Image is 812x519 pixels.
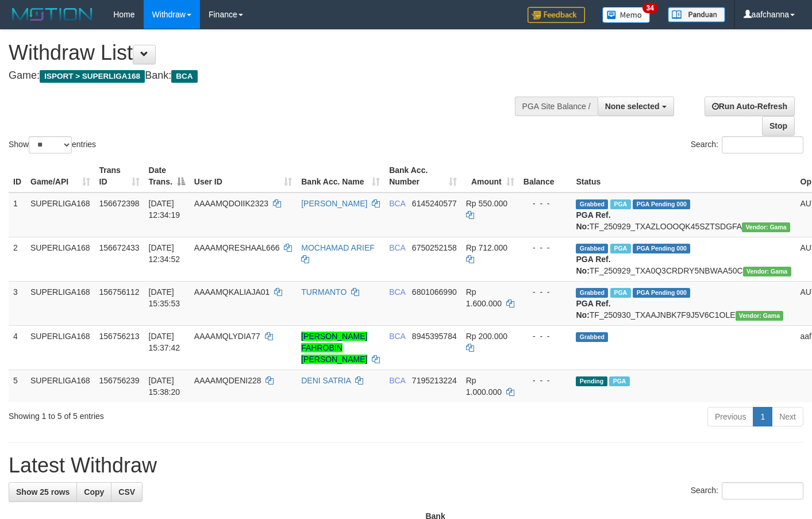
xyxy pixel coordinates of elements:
[149,332,180,352] span: [DATE] 15:37:42
[691,482,803,499] label: Search:
[26,325,95,370] td: SUPERLIGA168
[576,199,608,209] span: Grabbed
[194,243,280,252] span: AAAAMQRESHAAL666
[524,198,567,209] div: - - -
[610,288,630,298] span: Marked by aafsoumeymey
[389,199,405,208] span: BCA
[466,332,507,341] span: Rp 200.000
[633,244,690,253] span: PGA Pending
[576,288,608,298] span: Grabbed
[9,160,26,193] th: ID
[9,281,26,325] td: 3
[762,116,795,136] a: Stop
[633,199,690,209] span: PGA Pending
[524,375,567,386] div: - - -
[743,267,791,276] span: Vendor URL: https://trx31.1velocity.biz
[99,199,140,208] span: 156672398
[118,487,135,497] span: CSV
[412,287,457,297] span: Copy 6801066990 to clipboard
[389,332,405,341] span: BCA
[571,160,795,193] th: Status
[736,311,784,321] span: Vendor URL: https://trx31.1velocity.biz
[576,244,608,253] span: Grabbed
[528,7,585,23] img: Feedback.jpg
[571,237,795,281] td: TF_250929_TXA0Q3CRDRY5NBWAA50C
[149,243,180,264] span: [DATE] 12:34:52
[610,244,630,253] span: Marked by aafsoycanthlai
[111,482,143,502] a: CSV
[171,70,197,83] span: BCA
[524,330,567,342] div: - - -
[26,370,95,402] td: SUPERLIGA168
[722,482,803,499] input: Search:
[194,199,268,208] span: AAAAMQDOIIK2323
[642,3,658,13] span: 34
[576,299,610,320] b: PGA Ref. No:
[9,6,96,23] img: MOTION_logo.png
[461,160,519,193] th: Amount: activate to sort column ascending
[609,376,629,386] span: Marked by aafsoycanthlai
[571,281,795,325] td: TF_250930_TXAAJNBK7F9J5V6C1OLE
[384,160,461,193] th: Bank Acc. Number: activate to sort column ascending
[194,287,270,297] span: AAAAMQKALIAJA01
[301,376,351,385] a: DENI SATRIA
[576,210,610,231] b: PGA Ref. No:
[412,199,457,208] span: Copy 6145240577 to clipboard
[707,407,753,426] a: Previous
[9,370,26,402] td: 5
[40,70,145,83] span: ISPORT > SUPERLIGA168
[26,237,95,281] td: SUPERLIGA168
[149,287,180,308] span: [DATE] 15:35:53
[466,287,502,308] span: Rp 1.600.000
[144,160,190,193] th: Date Trans.: activate to sort column descending
[76,482,111,502] a: Copy
[84,487,104,497] span: Copy
[515,97,598,116] div: PGA Site Balance /
[194,376,261,385] span: AAAAMQDENI228
[524,242,567,253] div: - - -
[668,7,725,22] img: panduan.png
[301,332,367,364] a: [PERSON_NAME] FAHROBIN [PERSON_NAME]
[466,376,502,397] span: Rp 1.000.000
[99,376,140,385] span: 156756239
[9,325,26,370] td: 4
[519,160,572,193] th: Balance
[149,376,180,397] span: [DATE] 15:38:20
[297,160,384,193] th: Bank Acc. Name: activate to sort column ascending
[9,70,530,82] h4: Game: Bank:
[26,160,95,193] th: Game/API: activate to sort column ascending
[99,287,140,297] span: 156756112
[95,160,144,193] th: Trans ID: activate to sort column ascending
[301,199,367,208] a: [PERSON_NAME]
[389,376,405,385] span: BCA
[412,376,457,385] span: Copy 7195213224 to clipboard
[26,281,95,325] td: SUPERLIGA168
[772,407,803,426] a: Next
[412,243,457,252] span: Copy 6750252158 to clipboard
[742,222,790,232] span: Vendor URL: https://trx31.1velocity.biz
[99,243,140,252] span: 156672433
[705,97,795,116] a: Run Auto-Refresh
[99,332,140,341] span: 156756213
[602,7,651,23] img: Button%20Memo.svg
[571,193,795,237] td: TF_250929_TXAZLOOOQK45SZTSDGFA
[412,332,457,341] span: Copy 8945395784 to clipboard
[722,136,803,153] input: Search:
[190,160,297,193] th: User ID: activate to sort column ascending
[576,376,607,386] span: Pending
[9,193,26,237] td: 1
[301,287,347,297] a: TURMANTO
[194,332,260,341] span: AAAAMQLYDIA77
[576,332,608,342] span: Grabbed
[633,288,690,298] span: PGA Pending
[29,136,72,153] select: Showentries
[605,102,660,111] span: None selected
[9,454,803,477] h1: Latest Withdraw
[466,243,507,252] span: Rp 712.000
[610,199,630,209] span: Marked by aafsoycanthlai
[26,193,95,237] td: SUPERLIGA168
[9,41,530,64] h1: Withdraw List
[389,287,405,297] span: BCA
[753,407,772,426] a: 1
[149,199,180,220] span: [DATE] 12:34:19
